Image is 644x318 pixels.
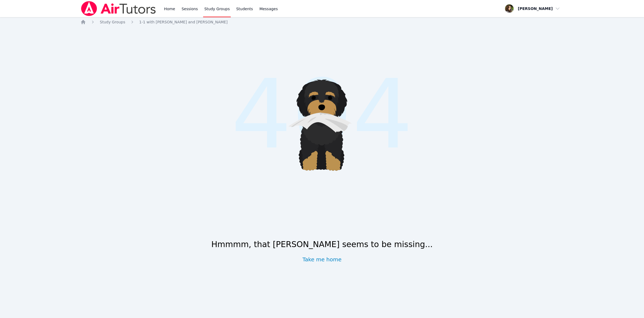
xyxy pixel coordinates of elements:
[231,43,413,186] span: 404
[80,19,563,25] nav: Breadcrumb
[139,19,228,25] a: 1-1 with [PERSON_NAME] and [PERSON_NAME]
[100,19,125,25] a: Study Groups
[80,1,156,16] img: Air Tutors
[259,6,278,12] span: Messages
[211,240,433,249] h1: Hmmmm, that [PERSON_NAME] seems to be missing...
[100,20,125,24] span: Study Groups
[302,256,342,263] a: Take me home
[139,20,228,24] span: 1-1 with [PERSON_NAME] and [PERSON_NAME]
